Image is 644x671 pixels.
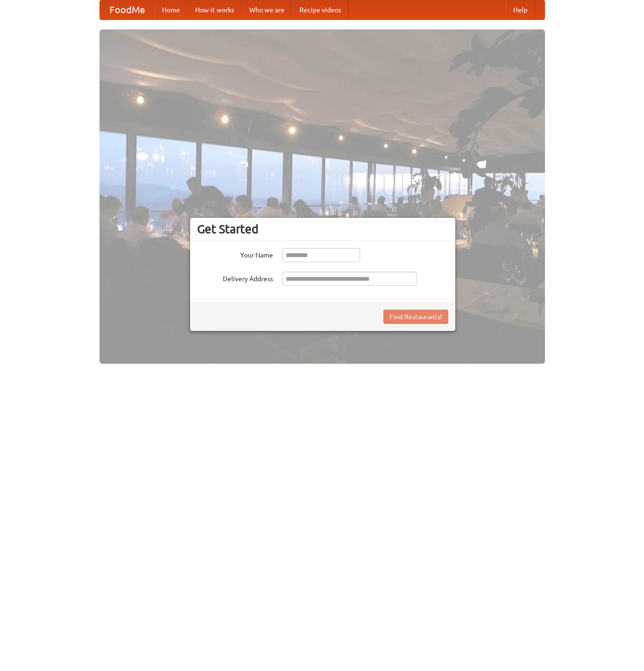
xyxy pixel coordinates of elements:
[100,0,154,19] a: FoodMe
[197,272,273,284] label: Delivery Address
[506,0,535,19] a: Help
[197,222,448,236] h3: Get Started
[154,0,188,19] a: Home
[188,0,242,19] a: How it works
[197,248,273,260] label: Your Name
[383,310,448,324] button: Find Restaurants!
[292,0,349,19] a: Recipe videos
[242,0,292,19] a: Who we are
